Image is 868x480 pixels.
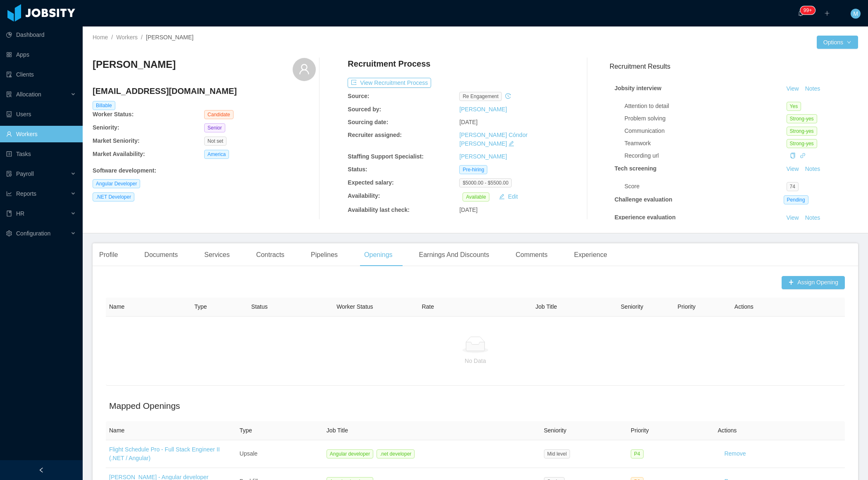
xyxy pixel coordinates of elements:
[6,146,76,162] a: icon: profileTasks
[93,167,156,174] b: Software development :
[544,449,570,458] span: Mid level
[800,6,815,14] sup: 2150
[348,132,402,138] b: Recruiter assigned:
[348,179,393,186] b: Expected salary:
[817,36,858,49] button: Optionsicon: down
[824,10,830,16] i: icon: plus
[298,63,310,75] i: icon: user
[508,141,514,146] i: icon: edit
[625,114,787,123] div: Problem solving
[853,9,858,19] span: M
[109,446,220,461] a: Flight Schedule Pro - Full Stack Engineer II (.NET / Angular)
[459,106,507,113] a: [PERSON_NAME]
[336,303,373,310] span: Worker Status
[348,153,424,160] b: Staffing Support Specialist:
[327,427,348,434] span: Job Title
[568,243,614,266] div: Experience
[327,449,373,458] span: Angular developer
[93,243,124,266] div: Profile
[802,84,824,94] button: Notes
[236,440,323,468] td: Upsale
[787,114,817,123] span: Strong-yes
[112,356,838,365] p: No Data
[782,276,845,289] button: icon: plusAssign Opening
[204,150,229,159] span: America
[204,110,234,119] span: Candidate
[505,93,511,99] i: icon: history
[93,179,140,188] span: Angular Developer
[631,427,649,434] span: Priority
[348,119,388,125] b: Sourcing date:
[16,210,24,217] span: HR
[358,243,399,266] div: Openings
[204,137,227,146] span: Not set
[802,213,824,223] button: Notes
[6,211,12,216] i: icon: book
[802,164,824,174] button: Notes
[93,85,316,97] h4: [EMAIL_ADDRESS][DOMAIN_NAME]
[625,151,787,160] div: Recording url
[16,230,50,237] span: Configuration
[348,93,369,99] b: Source:
[509,243,554,266] div: Comments
[250,243,291,266] div: Contracts
[93,124,119,131] b: Seniority:
[784,85,802,92] a: View
[625,127,787,135] div: Communication
[93,192,134,202] span: .NET Developer
[109,427,124,434] span: Name
[16,170,34,177] span: Payroll
[348,79,431,86] a: icon: exportView Recruitment Process
[93,137,140,144] b: Market Seniority:
[677,303,696,310] span: Priority
[459,206,477,213] span: [DATE]
[459,165,487,174] span: Pre-hiring
[625,182,787,191] div: Score
[459,132,527,147] a: [PERSON_NAME] Cóndor [PERSON_NAME]
[787,182,799,191] span: 74
[422,303,434,310] span: Rate
[496,192,521,202] button: icon: editEdit
[615,85,662,91] strong: Jobsity interview
[787,139,817,148] span: Strong-yes
[348,192,380,199] b: Availability:
[459,92,502,101] span: re engagement
[615,165,657,172] strong: Tech screening
[93,34,108,41] a: Home
[348,78,431,88] button: icon: exportView Recruitment Process
[109,399,842,413] h2: Mapped Openings
[625,139,787,148] div: Teamwork
[16,91,41,98] span: Allocation
[109,303,124,310] span: Name
[348,106,381,113] b: Sourced by:
[615,196,672,203] strong: Challenge evaluation
[621,303,643,310] span: Seniority
[615,214,676,221] strong: Experience evaluation
[93,101,115,110] span: Billable
[204,123,225,132] span: Senior
[631,449,644,458] span: P4
[610,61,858,72] h3: Recruitment Results
[459,119,477,125] span: [DATE]
[535,303,557,310] span: Job Title
[790,151,796,160] div: Copy
[787,127,817,136] span: Strong-yes
[413,243,496,266] div: Earnings And Discounts
[6,106,76,122] a: icon: robotUsers
[6,26,76,43] a: icon: pie-chartDashboard
[111,34,113,41] span: /
[116,34,138,41] a: Workers
[6,230,12,236] i: icon: setting
[146,34,193,41] span: [PERSON_NAME]
[790,153,796,158] i: icon: copy
[377,449,415,458] span: .net developer
[93,151,145,157] b: Market Availability:
[6,171,12,177] i: icon: file-protect
[784,195,808,204] span: Pending
[16,190,36,197] span: Reports
[784,214,802,221] a: View
[718,427,737,434] span: Actions
[6,91,12,97] i: icon: solution
[459,178,512,187] span: $5000.00 - $5500.00
[6,126,76,142] a: icon: userWorkers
